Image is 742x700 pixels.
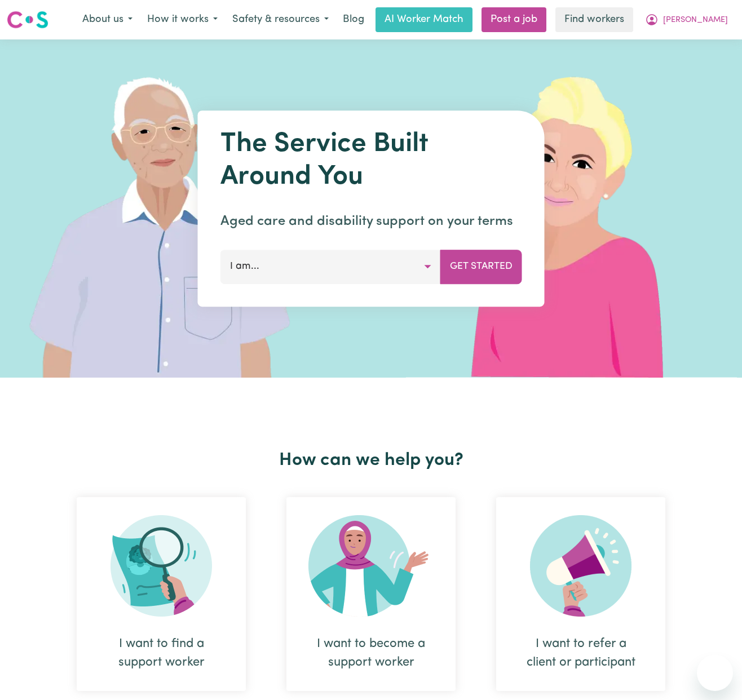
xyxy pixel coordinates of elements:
[313,635,429,672] div: I want to become a support worker
[376,7,472,32] a: AI Worker Match
[220,250,441,283] button: I am...
[140,8,225,32] button: How it works
[56,450,686,471] h2: How can we help you?
[336,7,371,32] a: Blog
[286,497,456,691] div: I want to become a support worker
[75,8,140,32] button: About us
[530,515,631,617] img: Refer
[638,8,735,32] button: My Account
[523,635,638,672] div: I want to refer a client or participant
[7,10,48,30] img: Careseekers logo
[440,250,522,283] button: Get Started
[220,129,522,193] h1: The Service Built Around You
[308,515,434,617] img: Become Worker
[225,8,336,32] button: Safety & resources
[7,7,48,33] a: Careseekers logo
[697,655,733,691] iframe: Button to launch messaging window
[663,14,728,26] span: [PERSON_NAME]
[482,7,546,32] a: Post a job
[220,211,522,232] p: Aged care and disability support on your terms
[555,7,633,32] a: Find workers
[104,635,219,672] div: I want to find a support worker
[496,497,665,691] div: I want to refer a client or participant
[77,497,246,691] div: I want to find a support worker
[111,515,212,617] img: Search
